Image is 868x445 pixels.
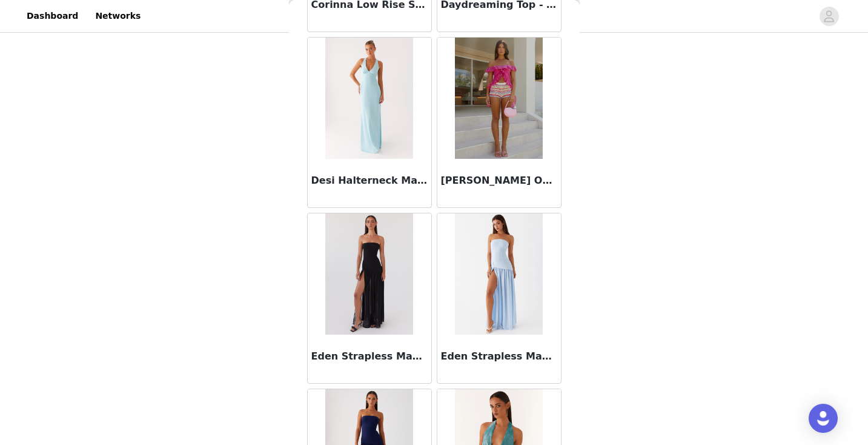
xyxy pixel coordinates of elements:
h3: Eden Strapless Maxi Dress - Blue [441,349,557,364]
h3: Desi Halterneck Maxi Dress - Mint [311,173,428,188]
div: avatar [823,7,835,26]
img: Dylan Off Shoulder Top - Fuchsia [455,38,543,159]
a: Networks [88,2,148,30]
img: Desi Halterneck Maxi Dress - Mint [325,38,413,159]
h3: [PERSON_NAME] Off Shoulder Top - Fuchsia [441,173,557,188]
a: Dashboard [19,2,85,30]
img: Eden Strapless Maxi Dress - Blue [455,213,543,335]
h3: Eden Strapless Maxi Dress - Black [311,349,428,364]
div: Open Intercom Messenger [809,404,838,433]
img: Eden Strapless Maxi Dress - Black [325,213,413,335]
